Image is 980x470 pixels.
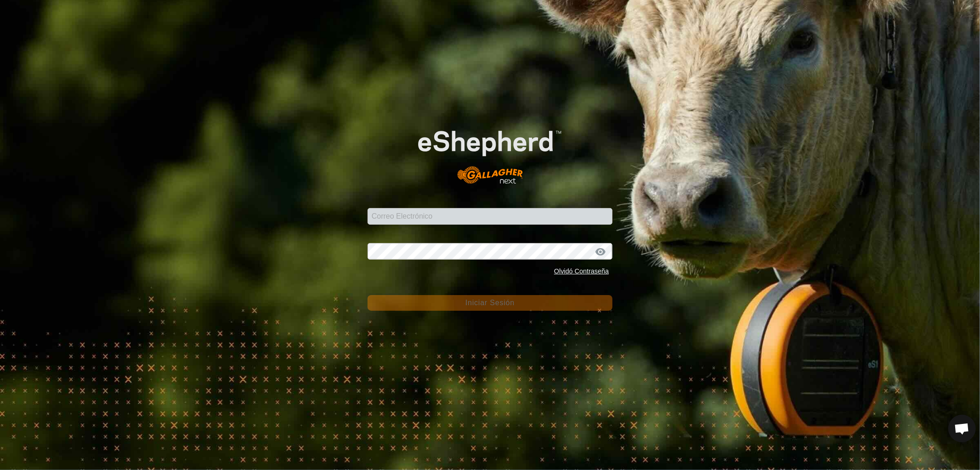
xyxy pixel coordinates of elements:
a: Olvidó Contraseña [554,267,609,275]
img: Logo de eShepherd [392,110,588,194]
a: Chat abierto [948,415,976,442]
button: Iniciar Sesión [368,295,612,311]
span: Iniciar Sesión [465,299,515,307]
input: Correo Electrónico [368,208,612,225]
